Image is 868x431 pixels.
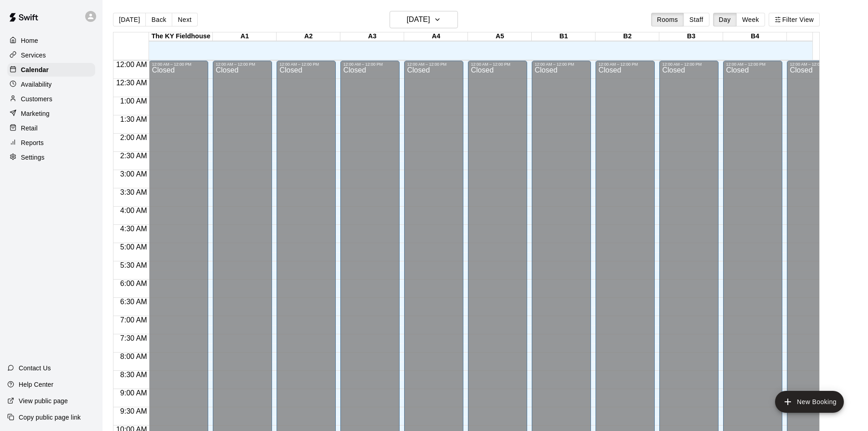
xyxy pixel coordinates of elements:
button: add [775,391,844,413]
div: A2 [277,32,340,41]
a: Availability [7,78,95,91]
p: Services [21,51,46,60]
div: B4 [723,32,787,41]
a: Calendar [7,63,95,77]
div: 12:00 AM – 12:00 PM [726,62,780,67]
span: 4:30 AM [118,225,149,233]
span: 9:30 AM [118,407,149,415]
button: Next [172,13,197,26]
span: 5:00 AM [118,243,149,251]
div: B1 [532,32,596,41]
button: Filter View [769,13,820,26]
div: B3 [659,32,723,41]
div: B2 [596,32,659,41]
div: 12:00 AM – 12:00 PM [790,62,843,67]
span: 12:00 AM [114,61,149,68]
span: 4:00 AM [118,207,149,214]
span: 5:30 AM [118,261,149,269]
p: Home [21,36,38,45]
div: A3 [340,32,404,41]
span: 2:00 AM [118,134,149,141]
span: 3:00 AM [118,170,149,178]
div: A5 [468,32,532,41]
span: 6:00 AM [118,280,149,287]
button: Day [713,13,737,26]
span: 7:30 AM [118,334,149,342]
a: Marketing [7,107,95,120]
span: 1:00 AM [118,97,149,105]
p: Availability [21,80,52,89]
p: Calendar [21,65,49,74]
div: 12:00 AM – 12:00 PM [471,62,524,67]
div: 12:00 AM – 12:00 PM [216,62,269,67]
p: Copy public page link [19,413,81,422]
span: 2:30 AM [118,152,149,160]
a: Customers [7,92,95,106]
p: Contact Us [19,363,51,373]
span: 7:00 AM [118,316,149,324]
p: View public page [19,396,68,405]
h6: [DATE] [407,13,430,26]
div: 12:00 AM – 12:00 PM [407,62,461,67]
button: Week [736,13,765,26]
span: 12:30 AM [114,79,149,87]
div: B5 [787,32,851,41]
div: A4 [404,32,468,41]
span: 9:00 AM [118,389,149,397]
button: Back [145,13,172,26]
p: Customers [21,94,52,104]
a: Home [7,34,95,47]
span: 3:30 AM [118,188,149,196]
div: 12:00 AM – 12:00 PM [279,62,333,67]
button: [DATE] [113,13,146,26]
button: [DATE] [390,11,458,28]
a: Retail [7,121,95,135]
p: Reports [21,138,44,147]
button: Rooms [651,13,684,26]
span: 8:30 AM [118,371,149,379]
span: 8:00 AM [118,353,149,360]
span: 6:30 AM [118,298,149,306]
div: 12:00 AM – 12:00 PM [598,62,652,67]
div: A1 [213,32,277,41]
div: The KY Fieldhouse [149,32,213,41]
a: Services [7,48,95,62]
span: 1:30 AM [118,115,149,123]
a: Settings [7,151,95,164]
p: Help Center [19,380,53,389]
p: Retail [21,124,38,133]
div: 12:00 AM – 12:00 PM [343,62,397,67]
div: 12:00 AM – 12:00 PM [534,62,588,67]
button: Staff [683,13,709,26]
p: Marketing [21,109,50,118]
a: Reports [7,136,95,150]
div: 12:00 AM – 12:00 PM [662,62,716,67]
div: 12:00 AM – 12:00 PM [152,62,205,67]
p: Settings [21,153,45,162]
